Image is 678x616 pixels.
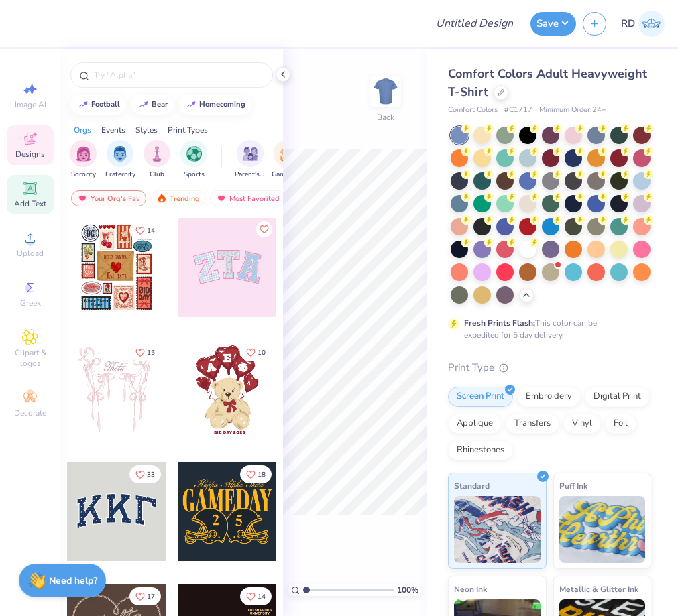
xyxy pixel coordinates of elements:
span: Upload [17,248,44,259]
button: Like [129,343,161,361]
span: Minimum Order: 24 + [539,105,606,116]
span: 18 [258,471,266,478]
div: Your Org's Fav [71,190,146,206]
span: Club [150,170,164,180]
span: Image AI [15,99,46,110]
span: Designs [15,149,45,160]
img: Back [372,78,399,105]
div: Applique [448,414,502,434]
button: Like [240,343,272,361]
button: football [70,95,126,115]
button: Save [530,12,576,36]
button: filter button [272,140,302,180]
div: homecoming [199,101,245,108]
div: filter for Game Day [272,140,302,180]
img: trend_line.gif [186,101,196,109]
div: Orgs [74,124,91,136]
span: 10 [258,349,266,356]
strong: Need help? [49,574,97,587]
input: Try "Alpha" [93,68,264,82]
img: Sorority Image [76,146,91,162]
a: RD [621,11,665,37]
div: Print Type [448,360,651,375]
img: Puff Ink [559,496,646,563]
div: filter for Fraternity [105,140,135,180]
img: Fraternity Image [113,146,127,162]
img: Parent's Weekend Image [243,146,258,162]
div: filter for Parent's Weekend [235,140,266,180]
span: Standard [454,479,490,493]
span: Comfort Colors [448,105,498,116]
span: Puff Ink [559,479,587,493]
img: trend_line.gif [78,101,89,109]
div: Most Favorited [210,190,286,206]
img: Club Image [150,146,164,162]
strong: Fresh Prints Flash: [464,318,535,328]
button: homecoming [178,95,251,115]
button: Like [129,587,161,605]
span: Add Text [14,198,46,209]
div: Events [101,124,125,136]
div: Back [377,111,394,123]
div: Styles [135,124,158,136]
span: Clipart & logos [7,347,54,369]
span: 17 [147,593,155,600]
button: Like [240,465,272,483]
img: Rommel Del Rosario [638,11,665,37]
img: Sports Image [186,146,202,162]
div: football [91,101,120,108]
div: Foil [605,414,636,434]
div: filter for Club [144,140,170,180]
button: filter button [235,140,266,180]
div: Transfers [506,414,559,434]
span: 15 [147,349,155,356]
button: filter button [144,140,170,180]
div: filter for Sports [180,140,207,180]
div: Rhinestones [448,440,513,460]
img: trending.gif [156,194,167,203]
button: Like [129,465,161,483]
span: 14 [147,227,155,234]
div: Embroidery [517,387,581,407]
div: Vinyl [563,414,601,434]
button: Like [240,587,272,605]
span: Sports [184,170,205,180]
div: Print Types [168,124,208,136]
button: filter button [70,140,97,180]
span: 14 [258,593,266,600]
span: RD [621,16,635,32]
span: # C1717 [504,105,532,116]
img: most_fav.gif [216,194,227,203]
span: Greek [20,298,41,308]
span: Decorate [14,408,46,418]
span: Parent's Weekend [235,170,266,180]
button: filter button [180,140,207,180]
img: trend_line.gif [138,101,149,109]
div: filter for Sorority [70,140,97,180]
img: most_fav.gif [77,194,88,203]
span: Neon Ink [454,582,487,596]
img: Standard [454,496,541,563]
button: filter button [105,140,135,180]
button: bear [131,95,174,115]
span: 100 % [397,584,418,596]
span: Comfort Colors Adult Heavyweight T-Shirt [448,66,647,100]
img: Game Day Image [280,146,295,162]
div: Digital Print [585,387,650,407]
div: This color can be expedited for 5 day delivery. [464,317,629,341]
div: Trending [150,190,206,206]
span: Fraternity [105,170,135,180]
span: Game Day [272,170,302,180]
input: Untitled Design [425,10,524,37]
button: Like [129,221,161,239]
span: Sorority [71,170,96,180]
div: bear [152,101,168,108]
div: Screen Print [448,387,513,407]
span: Metallic & Glitter Ink [559,582,638,596]
button: Like [256,221,272,237]
span: 33 [147,471,155,478]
